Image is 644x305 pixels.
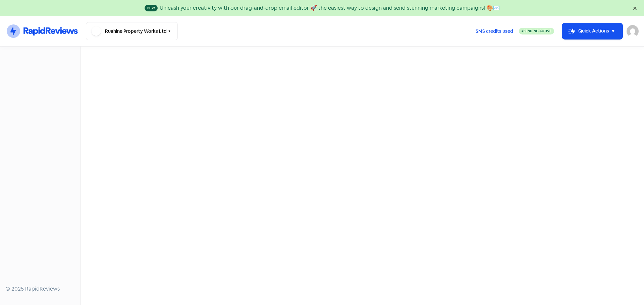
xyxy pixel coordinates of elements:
[470,27,519,34] a: SMS credits used
[627,25,639,37] img: User
[562,23,623,39] button: Quick Actions
[524,29,551,33] span: Sending Active
[476,28,513,35] span: SMS credits used
[86,22,178,40] button: Ruahine Property Works Ltd
[160,4,500,12] div: Unleash your creativity with our drag-and-drop email editor 🚀 the easiest way to design and send ...
[145,5,158,11] span: New
[5,285,75,293] div: © 2025 RapidReviews
[519,27,554,35] a: Sending Active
